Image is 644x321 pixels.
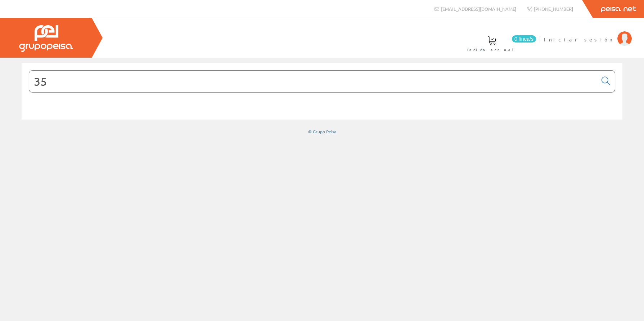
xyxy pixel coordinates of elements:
div: © Grupo Peisa [22,129,622,135]
span: [PHONE_NUMBER] [534,6,573,12]
span: [EMAIL_ADDRESS][DOMAIN_NAME] [441,6,516,12]
span: Pedido actual [467,46,516,53]
input: Buscar... [29,71,597,92]
span: 0 línea/s [512,35,536,43]
img: Grupo Peisa [19,25,73,52]
a: Iniciar sesión [544,30,632,37]
span: Iniciar sesión [544,36,614,43]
